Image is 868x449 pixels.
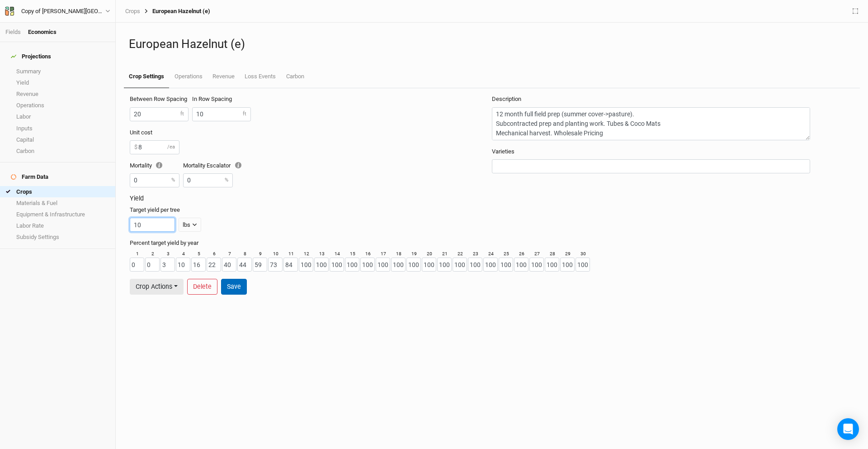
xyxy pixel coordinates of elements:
[136,251,139,258] label: 1
[335,251,340,258] label: 14
[155,161,163,169] div: Tooltip anchor
[169,66,207,87] a: Operations
[183,220,190,229] div: lbs
[130,129,152,137] label: Unit cost
[225,177,228,184] label: %
[130,279,184,295] button: Crop Actions
[151,251,154,258] label: 2
[221,279,247,295] button: Save
[244,251,246,258] label: 8
[396,251,401,258] label: 18
[183,162,231,170] label: Mortality Escalator
[580,251,586,258] label: 30
[365,251,371,258] label: 16
[442,251,448,258] label: 21
[125,8,140,15] a: Crops
[28,28,57,36] div: Economics
[130,195,854,202] h3: Yield
[350,251,355,258] label: 15
[171,177,175,184] label: %
[243,110,246,118] label: ft
[234,161,242,169] div: Tooltip anchor
[288,251,294,258] label: 11
[550,251,555,258] label: 28
[130,95,187,103] label: Between Row Spacing
[427,251,432,258] label: 20
[21,7,105,16] div: Copy of [PERSON_NAME][GEOGRAPHIC_DATA]
[240,66,281,87] a: Loss Events
[411,251,417,258] label: 19
[167,143,175,151] label: /ea
[130,239,198,247] label: Percent target yield by year
[129,37,855,51] h1: European Hazelnut (e)
[208,66,240,87] a: Revenue
[5,6,111,16] button: Copy of [PERSON_NAME][GEOGRAPHIC_DATA]
[273,251,278,258] label: 10
[198,251,200,258] label: 5
[492,148,514,156] label: Varieties
[182,251,185,258] label: 4
[130,206,180,214] label: Target yield per tree
[492,95,521,103] label: Description
[837,418,859,440] div: Open Intercom Messenger
[228,251,231,258] label: 7
[11,53,51,60] div: Projections
[134,143,137,151] label: $
[21,7,105,16] div: Copy of Opal Grove Farm
[130,162,152,170] label: Mortality
[180,110,184,118] label: ft
[179,218,201,232] button: lbs
[124,66,169,88] a: Crop Settings
[259,251,262,258] label: 9
[565,251,571,258] label: 29
[140,8,210,15] div: European Hazelnut (e)
[304,251,309,258] label: 12
[519,251,524,258] label: 26
[281,66,309,87] a: Carbon
[11,173,48,181] div: Farm Data
[381,251,386,258] label: 17
[473,251,478,258] label: 23
[213,251,216,258] label: 6
[167,251,170,258] label: 3
[534,251,540,258] label: 27
[5,29,21,35] a: Fields
[187,279,217,295] button: Delete
[458,251,463,258] label: 22
[319,251,325,258] label: 13
[504,251,509,258] label: 25
[192,95,232,103] label: In Row Spacing
[488,251,494,258] label: 24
